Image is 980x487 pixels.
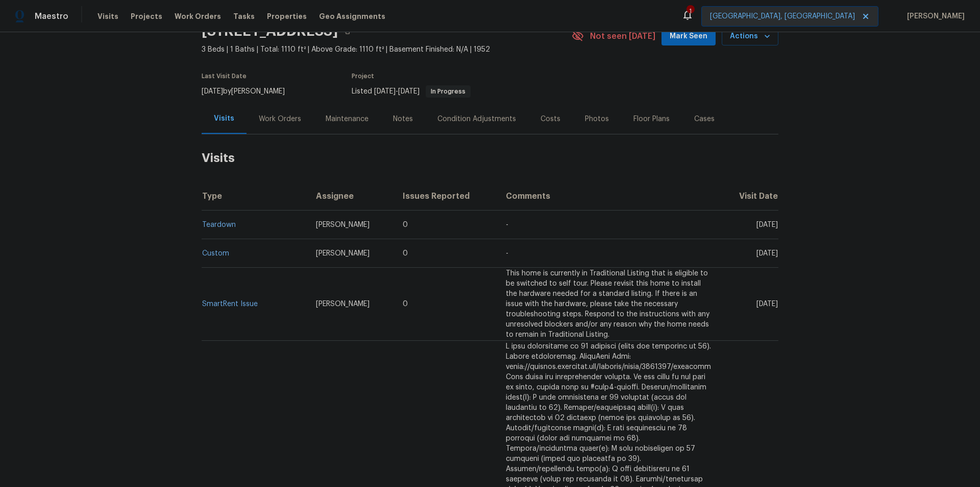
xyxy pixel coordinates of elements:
[308,182,395,211] th: Assignee
[756,300,778,308] span: [DATE]
[202,85,297,98] div: by [PERSON_NAME]
[590,31,655,41] span: Not seen [DATE]
[694,114,715,124] div: Cases
[395,182,498,211] th: Issues Reported
[97,11,118,21] span: Visits
[316,221,370,228] span: [PERSON_NAME]
[730,30,770,43] span: Actions
[326,114,369,124] div: Maintenance
[202,88,223,95] span: [DATE]
[687,6,694,16] div: 1
[214,113,234,124] div: Visits
[661,27,716,46] button: Mark Seen
[202,134,778,182] h2: Visits
[398,88,420,95] span: [DATE]
[316,250,370,257] span: [PERSON_NAME]
[719,182,778,211] th: Visit Date
[202,44,572,55] span: 3 Beds | 1 Baths | Total: 1110 ft² | Above Grade: 1110 ft² | Basement Finished: N/A | 1952
[259,114,301,124] div: Work Orders
[427,88,470,95] span: In Progress
[374,88,396,95] span: [DATE]
[233,13,255,20] span: Tasks
[710,11,855,21] span: [GEOGRAPHIC_DATA], [GEOGRAPHIC_DATA]
[756,221,778,228] span: [DATE]
[352,88,471,95] span: Listed
[670,30,707,43] span: Mark Seen
[393,114,413,124] div: Notes
[352,73,374,79] span: Project
[722,27,778,46] button: Actions
[541,114,560,124] div: Costs
[498,182,719,211] th: Comments
[175,11,221,21] span: Work Orders
[756,250,778,257] span: [DATE]
[437,114,516,124] div: Condition Adjustments
[585,114,609,124] div: Photos
[316,300,370,308] span: [PERSON_NAME]
[35,11,68,21] span: Maestro
[903,11,965,21] span: [PERSON_NAME]
[202,221,236,228] a: Teardown
[403,221,408,228] span: 0
[267,11,307,21] span: Properties
[202,73,247,79] span: Last Visit Date
[202,26,338,36] h2: [STREET_ADDRESS]
[131,11,162,21] span: Projects
[403,250,408,257] span: 0
[403,300,408,308] span: 0
[202,182,308,211] th: Type
[202,250,229,257] a: Custom
[506,221,508,228] span: -
[633,114,670,124] div: Floor Plans
[506,250,508,257] span: -
[374,88,420,95] span: -
[319,11,385,21] span: Geo Assignments
[506,270,709,338] span: This home is currently in Traditional Listing that is eligible to be switched to self tour. Pleas...
[202,300,258,308] a: SmartRent Issue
